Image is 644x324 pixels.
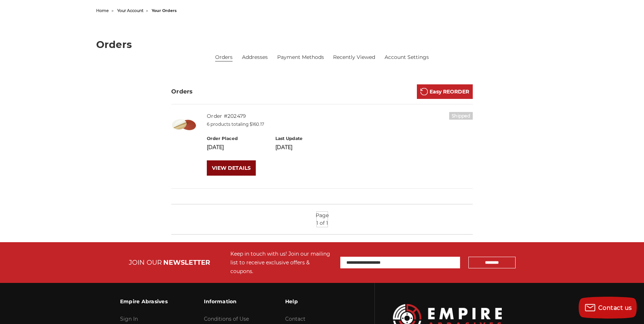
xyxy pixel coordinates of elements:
[204,316,249,322] a: Conditions of Use
[275,144,292,151] span: [DATE]
[449,112,473,120] h6: Shipped
[152,8,177,13] span: your orders
[117,8,143,13] a: your account
[171,112,197,137] img: 8 inch self adhesive sanding disc ceramic
[207,160,256,176] a: VIEW DETAILS
[385,53,429,61] a: Account Settings
[215,53,233,61] li: Orders
[277,53,324,61] a: Payment Methods
[171,87,193,96] h3: Orders
[129,259,162,267] span: JOIN OUR
[285,294,334,309] h3: Help
[598,304,632,311] span: Contact us
[285,316,305,322] a: Contact
[120,316,138,322] a: Sign In
[333,53,375,61] a: Recently Viewed
[275,135,336,142] h6: Last Update
[242,53,268,61] a: Addresses
[96,8,109,13] a: home
[207,144,224,151] span: [DATE]
[207,135,267,142] h6: Order Placed
[207,121,473,128] p: 6 products totaling $160.17
[230,249,333,276] div: Keep in touch with us! Join our mailing list to receive exclusive offers & coupons.
[579,297,637,319] button: Contact us
[207,113,246,119] a: Order #202479
[163,259,210,267] span: NEWSLETTER
[316,211,328,227] li: Page 1 of 1
[204,294,249,309] h3: Information
[417,84,473,99] a: Easy REORDER
[120,294,168,309] h3: Empire Abrasives
[96,40,548,49] h1: Orders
